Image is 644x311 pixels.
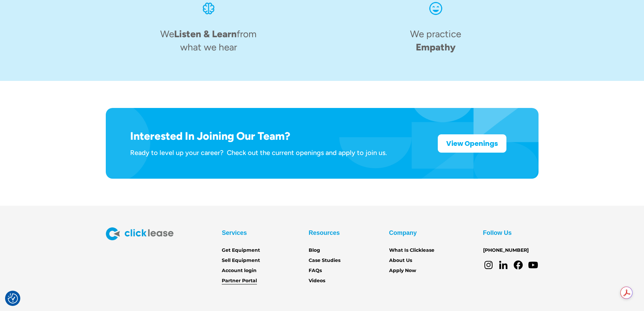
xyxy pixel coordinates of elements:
[106,227,173,240] img: Clicklease logo
[309,277,325,285] a: Videos
[309,247,320,254] a: Blog
[174,28,237,40] span: Listen & Learn
[416,41,456,53] span: Empathy
[309,267,322,274] a: FAQs
[309,257,340,264] a: Case Studies
[200,0,217,17] img: An icon of a brain
[389,267,416,274] a: Apply Now
[8,293,18,304] img: Revisit consent button
[8,293,18,304] button: Consent Preferences
[222,257,260,264] a: Sell Equipment
[428,0,444,17] img: Smiling face icon
[438,134,506,153] a: View Openings
[130,148,387,157] div: Ready to level up your career? Check out the current openings and apply to join us.
[389,257,412,264] a: About Us
[309,227,340,238] div: Resources
[158,27,259,54] h4: We from what we hear
[446,139,498,148] strong: View Openings
[222,227,247,238] div: Services
[389,227,417,238] div: Company
[483,227,512,238] div: Follow Us
[389,247,434,254] a: What Is Clicklease
[130,130,387,142] h1: Interested In Joining Our Team?
[483,247,529,254] a: [PHONE_NUMBER]
[410,27,461,54] h4: We practice
[222,277,257,285] a: Partner Portal
[222,247,260,254] a: Get Equipment
[222,267,257,274] a: Account login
